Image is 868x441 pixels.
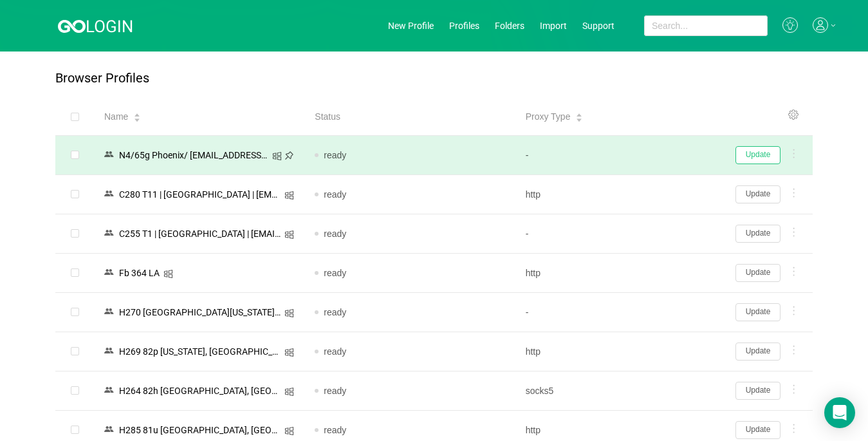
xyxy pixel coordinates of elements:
[115,343,284,360] div: Н269 82p [US_STATE], [GEOGRAPHIC_DATA]/ [EMAIL_ADDRESS][DOMAIN_NAME]
[515,254,726,293] td: http
[272,151,282,161] i: icon: windows
[134,112,141,116] i: icon: caret-up
[526,110,571,124] span: Proxy Type
[515,332,726,371] td: http
[515,293,726,332] td: -
[55,71,149,86] p: Browser Profiles
[324,268,346,278] span: ready
[324,346,346,357] span: ready
[115,265,163,281] div: Fb 364 LA
[735,185,780,203] button: Update
[284,387,294,397] i: icon: windows
[284,191,294,200] i: icon: windows
[515,214,726,254] td: -
[735,303,780,321] button: Update
[115,147,272,164] div: N4/65g Phoenix/ [EMAIL_ADDRESS][DOMAIN_NAME]
[134,117,141,120] i: icon: caret-down
[324,229,346,239] span: ready
[104,110,128,124] span: Name
[515,136,726,175] td: -
[735,382,780,400] button: Update
[115,304,284,321] div: Н270 [GEOGRAPHIC_DATA][US_STATE]/ [EMAIL_ADDRESS][DOMAIN_NAME]
[284,426,294,436] i: icon: windows
[324,425,346,435] span: ready
[582,21,614,31] a: Support
[824,397,855,428] div: Open Intercom Messenger
[163,269,173,279] i: icon: windows
[324,307,346,317] span: ready
[495,21,524,31] a: Folders
[576,117,583,120] i: icon: caret-down
[576,112,583,116] i: icon: caret-up
[515,175,726,214] td: http
[735,421,780,439] button: Update
[735,225,780,243] button: Update
[449,21,479,31] a: Profiles
[324,150,346,160] span: ready
[388,21,434,31] a: New Profile
[284,230,294,239] i: icon: windows
[115,382,284,399] div: Н264 82h [GEOGRAPHIC_DATA], [GEOGRAPHIC_DATA]/ [EMAIL_ADDRESS][DOMAIN_NAME]
[735,146,780,164] button: Update
[735,264,780,282] button: Update
[735,342,780,361] button: Update
[324,386,346,396] span: ready
[133,111,141,120] div: Sort
[115,186,284,203] div: C280 T11 | [GEOGRAPHIC_DATA] | [EMAIL_ADDRESS][DOMAIN_NAME]
[575,111,583,120] div: Sort
[115,422,284,438] div: Н285 81u [GEOGRAPHIC_DATA], [GEOGRAPHIC_DATA]/ [EMAIL_ADDRESS][DOMAIN_NAME]
[540,21,567,31] a: Import
[284,348,294,357] i: icon: windows
[315,110,340,124] span: Status
[324,189,346,200] span: ready
[284,308,294,318] i: icon: windows
[515,371,726,411] td: socks5
[284,151,294,160] i: icon: pushpin
[115,225,284,242] div: C255 T1 | [GEOGRAPHIC_DATA] | [EMAIL_ADDRESS][DOMAIN_NAME]
[644,15,768,36] input: Search...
